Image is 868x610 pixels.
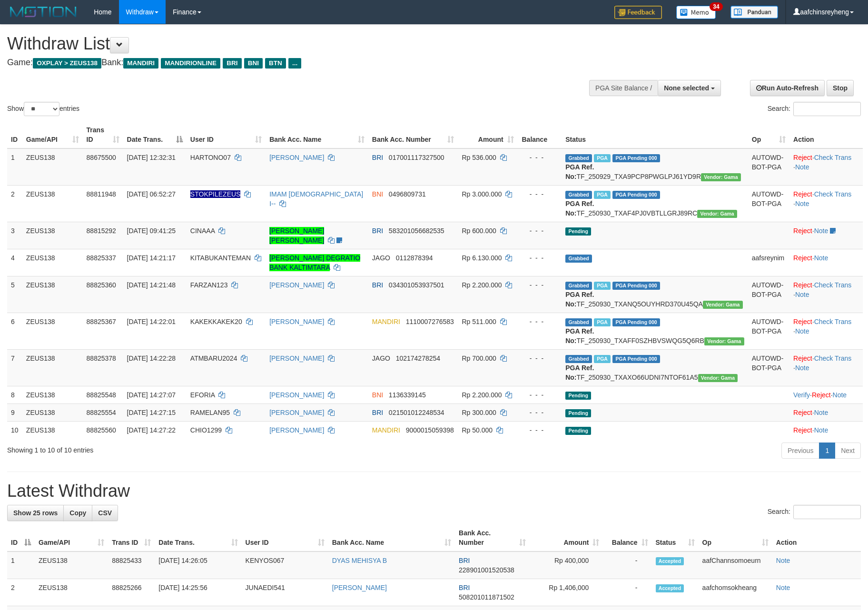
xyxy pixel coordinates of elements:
a: Previous [781,443,819,459]
td: AUTOWD-BOT-PGA [748,148,789,186]
a: Check Trans [814,281,852,289]
span: Copy 0112878394 to clipboard [396,254,433,262]
th: Bank Acc. Name: activate to sort column ascending [328,524,455,551]
span: 88811948 [87,190,116,198]
td: · [789,421,863,439]
span: MANDIRI [123,58,158,69]
td: 88825433 [108,551,155,579]
span: Rp 6.130.000 [462,254,502,262]
a: Note [795,163,809,171]
label: Search: [768,505,861,519]
a: Check Trans [814,318,852,325]
span: KITABUKANTEMAN [190,254,251,262]
th: Op: activate to sort column ascending [748,121,789,148]
span: 88825337 [87,254,116,262]
div: Showing 1 to 10 of 10 entries [7,442,355,455]
span: JAGO [372,354,390,362]
td: · · [789,148,863,186]
span: [DATE] 14:22:01 [127,318,176,325]
span: Grabbed [565,282,592,290]
span: 88675500 [87,154,116,161]
label: Show entries [7,102,79,116]
td: · · [789,276,863,313]
a: Reject [793,254,812,262]
th: Bank Acc. Name: activate to sort column ascending [266,121,368,148]
span: Rp 300.000 [462,409,496,416]
th: Trans ID: activate to sort column ascending [108,524,155,551]
span: Rp 700.000 [462,354,496,362]
a: Note [814,426,829,434]
b: PGA Ref. No: [565,327,594,344]
a: Note [776,557,790,564]
th: User ID: activate to sort column ascending [242,524,328,551]
span: 88825360 [87,281,116,289]
th: Balance: activate to sort column ascending [603,524,651,551]
div: PGA Site Balance / [589,80,658,96]
img: panduan.png [730,6,778,19]
span: Copy 102174278254 to clipboard [396,354,440,362]
span: HARTONO07 [190,154,231,161]
td: ZEUS138 [22,222,83,249]
span: Rp 2.200.000 [462,391,502,399]
select: Showentries [24,102,59,116]
th: Balance [518,121,562,148]
span: BRI [372,154,383,161]
span: ATMBARU2024 [190,354,237,362]
span: [DATE] 14:21:17 [127,254,176,262]
span: Grabbed [565,154,592,162]
span: Nama rekening ada tanda titik/strip, harap diedit [190,190,241,198]
td: - [603,551,651,579]
td: TF_250930_TXAF4PJ0VBTLLGRJ89RC [562,185,748,222]
span: Show 25 rows [13,509,58,517]
span: PGA Pending [612,191,660,199]
a: CSV [92,505,118,521]
span: Pending [565,409,591,417]
td: · · [789,185,863,222]
td: 1 [7,148,22,186]
span: MANDIRI [372,426,400,434]
td: AUTOWD-BOT-PGA [748,313,789,349]
a: [PERSON_NAME] [PERSON_NAME] [269,227,324,244]
a: Copy [63,505,92,521]
span: Vendor URL: https://trx31.1velocity.biz [697,210,737,218]
div: - - - [522,354,558,363]
span: BRI [372,281,383,289]
span: Copy 1136339145 to clipboard [389,391,426,399]
span: Pending [565,392,591,400]
span: Rp 2.200.000 [462,281,502,289]
a: Reject [793,154,812,161]
span: CINAAA [190,227,215,235]
span: JAGO [372,254,390,262]
a: Show 25 rows [7,505,64,521]
td: AUTOWD-BOT-PGA [748,349,789,386]
span: Copy [69,509,86,517]
b: PGA Ref. No: [565,163,594,180]
span: Rp 3.000.000 [462,190,502,198]
h4: Game: Bank: [7,58,569,68]
a: Check Trans [814,354,852,362]
a: Verify [793,391,810,399]
td: 2 [7,185,22,222]
span: ... [288,58,301,69]
td: aafchomsokheang [699,579,772,606]
div: - - - [522,317,558,326]
span: 88815292 [87,227,116,235]
div: - - - [522,253,558,263]
a: Note [795,291,809,298]
span: 34 [710,2,722,11]
div: - - - [522,189,558,199]
th: Amount: activate to sort column ascending [530,524,603,551]
span: CHIO1299 [190,426,222,434]
span: Accepted [656,557,684,565]
th: Amount: activate to sort column ascending [458,121,517,148]
span: BRI [459,557,470,564]
a: [PERSON_NAME] [332,584,387,591]
a: [PERSON_NAME] [269,354,324,362]
th: ID [7,121,22,148]
span: CSV [98,509,112,517]
a: [PERSON_NAME] DEGRATIO BANK KALTIMTARA [269,254,360,271]
span: 88825378 [87,354,116,362]
span: BTN [265,58,286,69]
span: None selected [664,84,709,92]
span: Rp 600.000 [462,227,496,235]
